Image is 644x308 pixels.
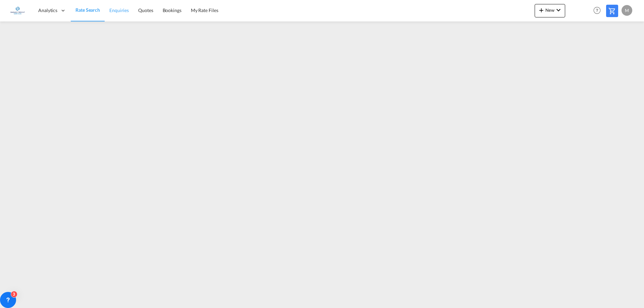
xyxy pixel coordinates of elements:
[591,5,603,16] span: Help
[554,6,562,14] md-icon: icon-chevron-down
[535,4,565,17] button: icon-plus 400-fgNewicon-chevron-down
[109,7,129,13] span: Enquiries
[38,7,57,14] span: Analytics
[138,7,153,13] span: Quotes
[10,3,25,18] img: 6a2c35f0b7c411ef99d84d375d6e7407.jpg
[591,5,606,17] div: Help
[622,5,632,16] div: M
[537,6,545,14] md-icon: icon-plus 400-fg
[537,7,562,13] span: New
[163,7,181,13] span: Bookings
[191,7,218,13] span: My Rate Files
[75,7,100,13] span: Rate Search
